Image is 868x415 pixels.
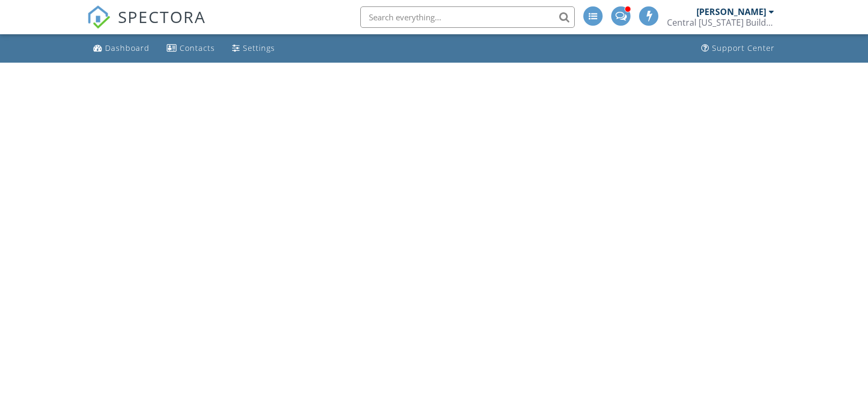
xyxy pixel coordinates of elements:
div: Central Florida Building Inspectors [667,17,774,28]
div: Dashboard [105,43,150,53]
img: The Best Home Inspection Software - Spectora [87,5,110,29]
a: Contacts [162,39,219,58]
span: SPECTORA [118,5,206,28]
div: [PERSON_NAME] [696,6,766,17]
a: Support Center [697,39,779,58]
div: Support Center [712,43,775,53]
input: Search everything... [360,6,575,28]
div: Settings [243,43,275,53]
div: Contacts [180,43,215,53]
a: Dashboard [89,39,154,58]
a: SPECTORA [87,14,206,37]
a: Settings [228,39,279,58]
